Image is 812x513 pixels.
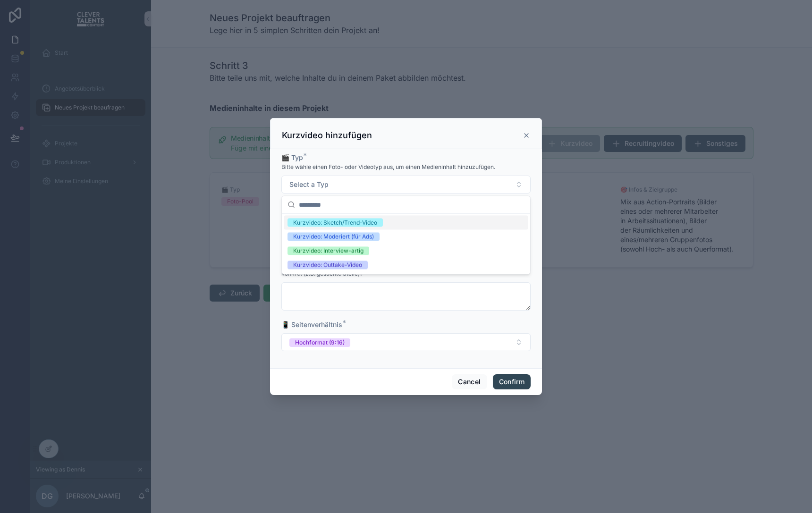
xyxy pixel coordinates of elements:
[289,337,350,347] button: Unselect HOCHFORMAT_916
[293,261,362,269] div: Kurzvideo: Outtake-Video
[289,180,329,189] span: Select a Typ
[293,233,374,241] div: Kurzvideo: Moderiert (für Ads)
[293,219,377,227] div: Kurzvideo: Sketch/Trend-Video
[281,333,531,351] button: Select Button
[281,320,342,328] span: 📱 Seitenverhältnis
[282,130,372,141] h3: Kurzvideo hinzufügen
[282,214,530,274] div: Suggestions
[281,176,531,193] button: Select Button
[281,163,495,171] span: Bitte wähle einen Foto- oder Videotyp aus, um einen Medieninhalt hinzuzufügen.
[281,153,303,161] span: 🎬 Typ
[293,247,364,255] div: Kurzvideo: Interview-artig
[493,374,531,389] button: Confirm
[295,338,345,347] div: Hochformat (9:16)
[452,374,487,389] button: Cancel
